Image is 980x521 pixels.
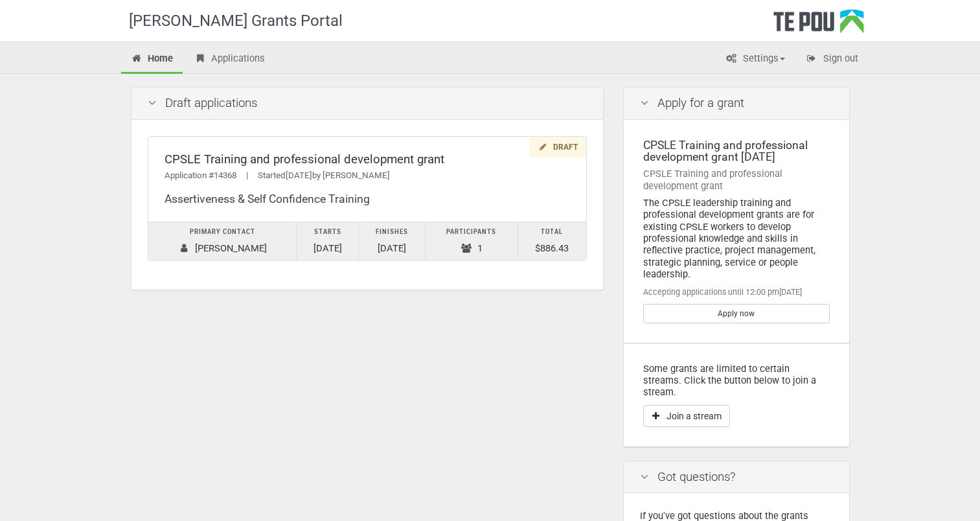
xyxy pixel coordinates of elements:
[165,153,570,167] div: CPSLE Training and professional development grant
[148,222,297,260] td: [PERSON_NAME]
[643,197,830,280] div: The CPSLE leadership training and professional development grants are for existing CPSLE workers ...
[304,226,352,239] div: Starts
[643,139,830,163] div: CPSLE Training and professional development grant [DATE]
[297,222,359,260] td: [DATE]
[525,226,580,239] div: Total
[643,286,830,298] div: Accepting applications until 12:00 pm[DATE]
[432,226,511,239] div: Participants
[643,168,830,192] div: CPSLE Training and professional development grant
[155,226,291,239] div: Primary contact
[518,222,586,260] td: $886.43
[165,169,570,183] div: Application #14368 Started by [PERSON_NAME]
[184,45,275,74] a: Applications
[426,222,518,260] td: 1
[529,137,586,158] div: Draft
[796,45,868,74] a: Sign out
[624,461,849,494] div: Got questions?
[773,9,864,41] div: Te Pou Logo
[643,304,830,323] a: Apply now
[643,363,830,399] p: Some grants are limited to certain streams. Click the button below to join a stream.
[121,45,183,74] a: Home
[131,87,603,120] div: Draft applications
[236,170,258,180] span: |
[624,87,849,120] div: Apply for a grant
[358,222,425,260] td: [DATE]
[716,45,795,74] a: Settings
[286,170,312,180] span: [DATE]
[165,192,570,206] div: Assertiveness & Self Confidence Training
[365,226,418,239] div: Finishes
[643,405,730,427] button: Join a stream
